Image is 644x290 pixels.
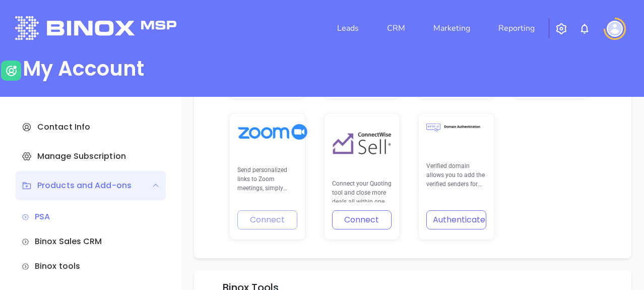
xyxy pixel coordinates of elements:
[23,56,144,81] div: My Account
[22,260,160,272] div: Binox tools
[426,161,486,189] p: Verified domain allows you to add the verified senders for your email campaigns automatically.
[555,23,567,35] img: iconSetting
[16,171,166,200] div: Products and Add-ons
[16,142,166,171] div: Manage Subscription
[15,16,176,40] img: logo
[607,21,623,37] img: user
[237,165,297,193] p: Send personalized links to Zoom meetings, simply authenticate with your Zoom account and you’ll b...
[333,18,363,38] a: Leads
[383,18,409,38] a: CRM
[426,210,486,229] button: Authenticate
[332,210,392,229] button: Connect
[22,180,132,192] div: Products and Add-ons
[429,18,474,38] a: Marketing
[578,23,591,35] img: iconNotification
[22,236,160,248] div: Binox Sales CRM
[494,18,539,38] a: Reporting
[332,179,392,202] p: Connect your Quoting tool and close more deals all within one platform.
[1,61,21,81] img: user
[22,211,160,223] div: PSA
[16,112,166,142] div: Contact Info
